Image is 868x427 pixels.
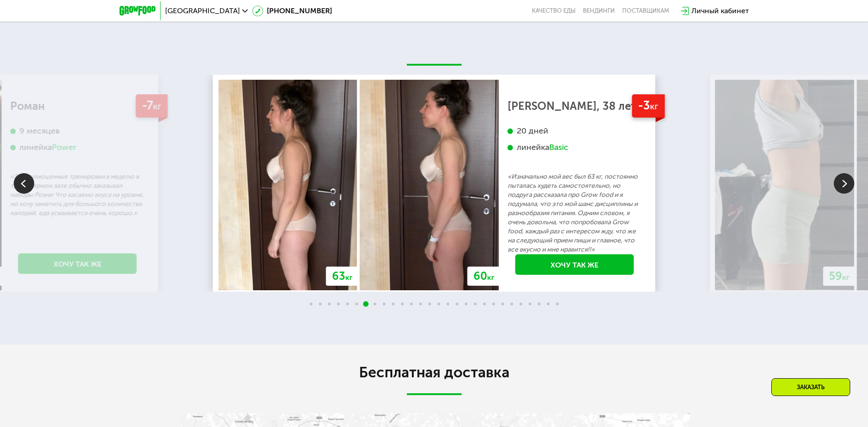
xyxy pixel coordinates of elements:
a: [PHONE_NUMBER] [252,5,332,16]
div: Basic [549,142,568,153]
a: Хочу так же [18,253,137,274]
span: кг [487,273,494,282]
a: Хочу так же [515,254,634,275]
p: «2-3 полноценные тренировки в неделю в тренажерном зале обычно заказывал наборы Power Что касаемо... [10,172,145,218]
span: кг [842,273,850,282]
div: Заказать [771,378,850,396]
div: 63 [326,267,359,286]
div: Личный кабинет [691,5,749,16]
div: линейка [10,142,145,153]
span: кг [153,101,161,112]
span: кг [345,273,353,282]
div: Роман [10,102,145,111]
span: [GEOGRAPHIC_DATA] [165,7,240,15]
p: «Изначально мой вес был 63 кг, постоянно пыталась худеть самостоятельно, но подруга рассказала пр... [508,172,642,254]
a: Вендинги [583,7,615,15]
a: Качество еды [532,7,576,15]
img: Slide left [14,173,34,194]
span: кг [650,101,658,112]
div: 60 [468,267,500,286]
div: Power [52,142,77,153]
img: Slide right [834,173,854,194]
div: поставщикам [622,7,669,15]
div: -3 [632,94,665,118]
div: 20 дней [508,126,642,136]
div: [PERSON_NAME], 38 лет [508,102,642,111]
div: -7 [135,94,167,118]
div: линейка [508,142,642,153]
div: 59 [823,267,856,286]
h2: Бесплатная доставка [179,363,690,381]
div: 9 месяцев [10,126,145,136]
